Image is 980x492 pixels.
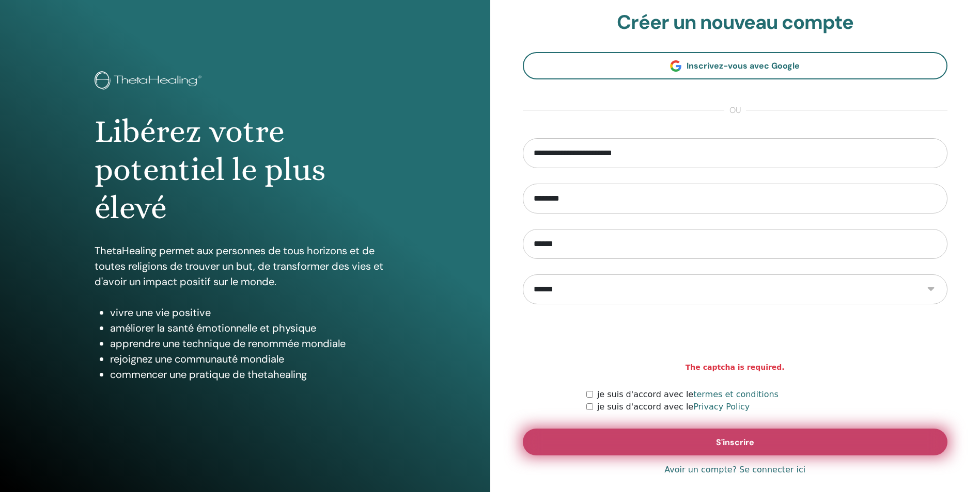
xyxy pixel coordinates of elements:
[110,367,395,382] li: commencer une pratique de thetahealing
[716,437,754,448] span: S'inscrire
[95,243,395,289] p: ThetaHealing permet aux personnes de tous horizons et de toutes religions de trouver un but, de t...
[693,402,750,412] a: Privacy Policy
[523,11,948,35] h2: Créer un nouveau compte
[110,336,395,351] li: apprendre une technique de renommée mondiale
[597,401,750,413] label: je suis d'accord avec le
[724,104,746,117] span: ou
[110,351,395,367] li: rejoignez une communauté mondiale
[523,429,948,455] button: S'inscrire
[523,52,948,79] a: Inscrivez-vous avec Google
[110,320,395,336] li: améliorer la santé émotionnelle et physique
[693,389,779,399] a: termes et conditions
[657,320,814,360] iframe: reCAPTCHA
[686,362,785,373] strong: The captcha is required.
[664,464,805,476] a: Avoir un compte? Se connecter ici
[110,305,395,320] li: vivre une vie positive
[597,388,779,401] label: je suis d'accord avec le
[95,112,395,227] h1: Libérez votre potentiel le plus élevé
[687,60,800,71] span: Inscrivez-vous avec Google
